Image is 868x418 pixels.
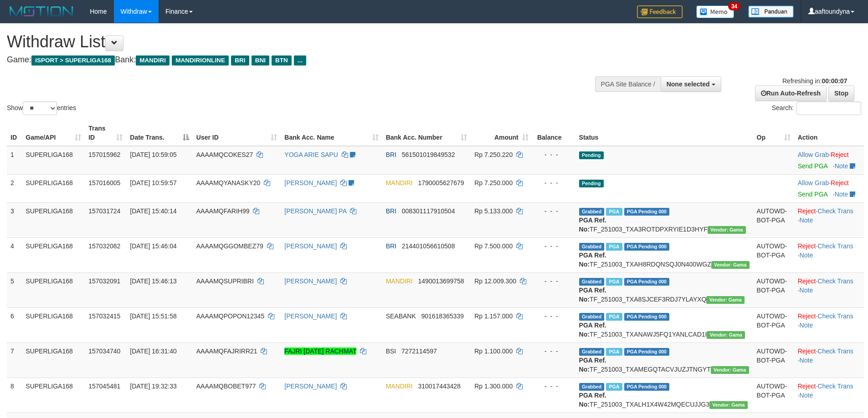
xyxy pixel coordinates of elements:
td: SUPERLIGA168 [22,146,85,175]
span: Rp 7.250.000 [474,179,513,186]
a: Note [800,217,813,224]
td: SUPERLIGA168 [22,342,85,378]
td: · · [794,202,864,237]
span: 157032415 [88,312,120,320]
span: Copy 7272114597 to clipboard [401,347,437,355]
span: · [798,179,831,186]
b: PGA Ref. No: [579,392,606,408]
span: ... [294,55,306,65]
span: Rp 1.300.000 [474,383,513,390]
img: panduan.png [748,5,794,18]
a: Check Trans [817,242,853,250]
span: MANDIRI [386,277,413,285]
a: YOGA ARIE SAPU [284,151,338,158]
b: PGA Ref. No: [579,252,606,268]
span: Copy 1490013699758 to clipboard [418,277,464,285]
th: Status [575,120,753,146]
span: AAAAMQSUPRIBRI [196,277,254,285]
td: 1 [7,146,22,175]
td: 2 [7,174,22,202]
span: AAAAMQYANASKY20 [196,179,261,186]
th: ID [7,120,22,146]
a: [PERSON_NAME] PA [284,207,346,215]
span: Marked by aafsengchandara [606,313,622,321]
a: Reject [831,151,849,158]
span: · [798,151,831,158]
td: · · [794,342,864,378]
a: Send PGA [798,191,827,198]
td: AUTOWD-BOT-PGA [753,237,794,272]
td: 8 [7,378,22,413]
a: [PERSON_NAME] [284,179,337,186]
td: TF_251003_TXA3ROTDPXRYIE1D3HYF [575,202,753,237]
span: Refreshing in: [782,77,847,85]
span: PGA Pending [624,313,670,321]
span: AAAAMQBOBET977 [196,383,256,390]
b: PGA Ref. No: [579,217,606,233]
span: PGA Pending [624,208,670,216]
td: 3 [7,202,22,237]
th: Game/API: activate to sort column ascending [22,120,85,146]
th: Balance [532,120,575,146]
span: Marked by aafheankoy [606,243,622,251]
input: Search: [796,101,861,115]
td: SUPERLIGA168 [22,237,85,272]
span: [DATE] 15:46:13 [130,277,176,285]
div: - - - [536,277,572,286]
div: PGA Site Balance / [595,76,661,92]
div: - - - [536,150,572,159]
span: Copy 561501019849532 to clipboard [402,151,455,158]
th: Op: activate to sort column ascending [753,120,794,146]
span: BRI [386,151,396,158]
span: [DATE] 15:46:04 [130,242,176,250]
th: Bank Acc. Number: activate to sort column ascending [382,120,471,146]
a: Note [800,392,813,399]
a: Reject [798,207,816,215]
a: Run Auto-Refresh [755,86,827,101]
span: PGA Pending [624,348,670,356]
div: - - - [536,312,572,321]
span: Pending [579,180,604,187]
span: Vendor URL: https://trx31.1velocity.biz [711,261,750,269]
td: TF_251003_TXANAWJ5FQ1YANLCAD1I [575,307,753,342]
span: Marked by aafnonsreyleab [606,348,622,356]
td: · · [794,237,864,272]
select: Showentries [23,101,57,115]
span: BTN [272,55,292,65]
td: AUTOWD-BOT-PGA [753,342,794,378]
a: Reject [831,179,849,186]
td: TF_251003_TXAH8RDQNSQJ0N400WGZ [575,237,753,272]
a: Check Trans [817,383,853,390]
td: · · [794,378,864,413]
span: Rp 7.250.220 [474,151,513,158]
button: None selected [661,76,721,92]
a: Note [835,191,848,198]
span: [DATE] 10:59:57 [130,179,176,186]
b: PGA Ref. No: [579,357,606,373]
span: PGA Pending [624,243,670,251]
span: BRI [231,55,249,65]
a: Note [800,357,813,364]
span: AAAAMQPOPON12345 [196,312,264,320]
a: [PERSON_NAME] [284,277,337,285]
label: Search: [772,101,861,115]
a: Check Trans [817,277,853,285]
span: AAAAMQFAJRIRR21 [196,347,257,355]
a: Reject [798,383,816,390]
th: Action [794,120,864,146]
h4: Game: Bank: [7,55,570,65]
span: MANDIRI [386,383,413,390]
span: Marked by aafchoeunmanni [606,278,622,286]
div: - - - [536,382,572,391]
th: Amount: activate to sort column ascending [471,120,532,146]
span: [DATE] 19:32:33 [130,383,176,390]
a: FAJRI [DATE] RACHMAT [284,347,356,355]
td: TF_251003_TXALH1X4W42MQECUJJG3 [575,378,753,413]
span: 157045481 [88,383,120,390]
span: Copy 310017443428 to clipboard [418,383,460,390]
b: PGA Ref. No: [579,287,606,303]
a: Note [800,252,813,259]
span: Pending [579,151,604,159]
span: SEABANK [386,312,416,320]
td: · · [794,307,864,342]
